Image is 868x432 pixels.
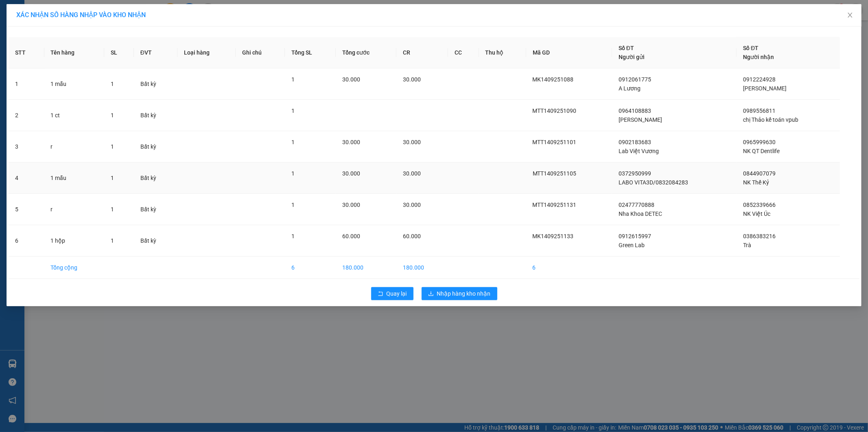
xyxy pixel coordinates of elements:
[533,139,577,145] span: MTT1409251101
[428,291,434,297] span: download
[111,175,114,181] span: 1
[16,11,146,19] span: XÁC NHẬN SỐ HÀNG NHẬP VÀO KHO NHẬN
[403,139,421,145] span: 30.000
[743,211,770,217] span: NK Việt Úc
[291,107,295,114] span: 1
[44,225,105,257] td: 1 hộp
[134,37,177,68] th: ĐVT
[378,291,383,297] span: rollback
[619,139,651,145] span: 0902183683
[336,257,396,279] td: 180.000
[342,76,360,83] span: 30.000
[111,81,114,87] span: 1
[9,100,44,131] td: 2
[371,287,413,300] button: rollbackQuay lại
[396,257,448,279] td: 180.000
[44,194,105,225] td: r
[743,107,776,114] span: 0989556811
[422,287,497,300] button: downloadNhập hàng kho nhận
[526,257,612,279] td: 6
[743,242,751,248] span: Trà
[619,170,651,177] span: 0372950999
[743,139,776,145] span: 0965999630
[134,100,177,131] td: Bất kỳ
[403,170,421,177] span: 30.000
[44,68,105,100] td: 1 mẫu
[839,4,861,27] button: Close
[743,45,759,51] span: Số ĐT
[619,107,651,114] span: 0964108883
[111,143,114,150] span: 1
[134,162,177,194] td: Bất kỳ
[743,202,776,208] span: 0852339666
[291,233,295,239] span: 1
[387,289,407,298] span: Quay lại
[743,85,787,92] span: [PERSON_NAME]
[743,54,774,60] span: Người nhận
[111,112,114,118] span: 1
[9,162,44,194] td: 4
[291,202,295,208] span: 1
[9,194,44,225] td: 5
[533,76,574,83] span: MK1409251088
[533,233,574,239] span: MK1409251133
[44,162,105,194] td: 1 mẫu
[619,211,662,217] span: Nha Khoa DETEC
[9,225,44,257] td: 6
[134,131,177,162] td: Bất kỳ
[448,37,479,68] th: CC
[533,107,577,114] span: MTT1409251090
[479,37,526,68] th: Thu hộ
[396,37,448,68] th: CR
[9,37,44,68] th: STT
[342,139,360,145] span: 30.000
[619,54,645,60] span: Người gửi
[111,206,114,213] span: 1
[619,202,654,208] span: 02477770888
[291,139,295,145] span: 1
[9,131,44,162] td: 3
[437,289,491,298] span: Nhập hàng kho nhận
[44,100,105,131] td: 1 ct
[847,12,853,18] span: close
[619,233,651,239] span: 0912615997
[743,233,776,239] span: 0386383216
[285,37,336,68] th: Tổng SL
[533,202,577,208] span: MTT1409251131
[619,76,651,83] span: 0912061775
[134,194,177,225] td: Bất kỳ
[403,233,421,239] span: 60.000
[236,37,285,68] th: Ghi chú
[134,68,177,100] td: Bất kỳ
[619,85,641,92] span: A Lương
[177,37,236,68] th: Loại hàng
[134,225,177,257] td: Bất kỳ
[44,131,105,162] td: r
[533,170,577,177] span: MTT1409251105
[403,202,421,208] span: 30.000
[619,242,645,248] span: Green Lab
[403,76,421,83] span: 30.000
[619,45,634,51] span: Số ĐT
[342,233,360,239] span: 60.000
[9,68,44,100] td: 1
[44,37,105,68] th: Tên hàng
[743,170,776,177] span: 0844907079
[526,37,612,68] th: Mã GD
[342,202,360,208] span: 30.000
[104,37,133,68] th: SL
[342,170,360,177] span: 30.000
[291,170,295,177] span: 1
[336,37,396,68] th: Tổng cước
[743,76,776,83] span: 0912224928
[111,237,114,244] span: 1
[743,116,798,123] span: chị Thảo kế toán vpub
[743,148,780,154] span: NK QT Dentlife
[619,179,688,186] span: LABO VITA3D/0832084283
[291,76,295,83] span: 1
[619,148,659,154] span: Lab Việt Vương
[619,116,662,123] span: [PERSON_NAME]
[743,179,769,186] span: NK Thế Kỷ
[285,257,336,279] td: 6
[44,257,105,279] td: Tổng cộng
